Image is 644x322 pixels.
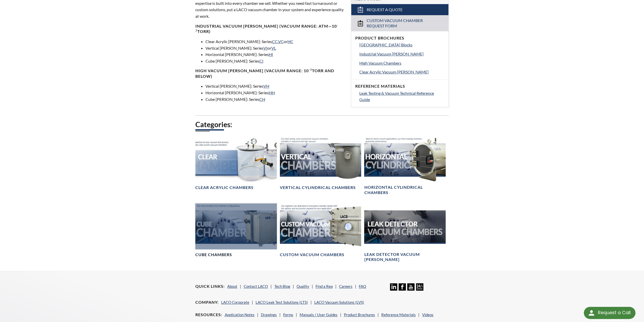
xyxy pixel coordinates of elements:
[367,7,403,12] span: Request a Quote
[359,91,434,102] span: Leak Testing & Vacuum Technical Reference Guide
[227,284,237,289] a: About
[339,284,352,289] a: Careers
[205,89,345,96] li: Horizontal [PERSON_NAME]: Series
[261,312,277,317] a: Drawings
[422,312,433,317] a: Videos
[195,203,277,257] a: Cube Chambers headerCube Chambers
[280,252,344,257] h4: Custom Vacuum Chambers
[269,52,273,57] a: HI
[263,84,269,88] a: VH
[205,58,345,64] li: Cube [PERSON_NAME]: Series
[364,185,446,195] h4: Horizontal Cylindrical Chambers
[195,252,232,257] h4: Cube Chambers
[244,284,268,289] a: Contact LACO
[280,136,361,190] a: Vertical Vacuum Chambers headerVertical Cylindrical Chambers
[195,24,345,34] h4: Industrial Vacuum [PERSON_NAME] (vacuum range: atm—10 Torr)
[205,83,345,89] li: Vertical [PERSON_NAME]: Series
[195,120,449,129] h2: Categories:
[584,307,635,319] div: Request a Call
[598,307,630,318] div: Request a Call
[364,252,446,262] h4: Leak Detector Vacuum [PERSON_NAME]
[195,185,254,190] h4: Clear Acrylic Chambers
[280,185,356,190] h4: Vertical Cylindrical Chambers
[316,284,333,289] a: Find a Rep
[272,39,278,44] a: CC
[205,38,345,45] li: Clear Acrylic [PERSON_NAME]: Series , or
[309,68,312,71] sup: -3
[195,284,225,289] h4: Quick Links
[205,96,345,103] li: Cube [PERSON_NAME]: Series
[351,4,448,15] a: Request a Quote
[359,61,401,65] span: High Vacuum Chambers
[381,312,416,317] a: Reference Materials
[195,136,277,190] a: Clear Chambers headerClear Acrylic Chambers
[259,97,265,102] a: CH
[205,51,345,58] li: Horizontal [PERSON_NAME]: Series
[195,68,345,79] h4: High Vacuum [PERSON_NAME] (Vacuum range: 10 Torr and below)
[587,309,595,317] img: round button
[221,300,249,305] a: LACO Corporate
[359,60,444,66] a: High Vacuum Chambers
[359,42,412,47] span: [GEOGRAPHIC_DATA] Blocks
[280,203,361,257] a: Custom Vacuum Chamber headerCustom Vacuum Chambers
[367,18,435,29] span: Custom Vacuum Chamber Request Form
[359,284,366,289] a: FAQ
[364,136,446,195] a: Horizontal Cylindrical headerHorizontal Cylindrical Chambers
[283,312,293,317] a: Forms
[359,69,444,75] a: Clear Acrylic Vacuum [PERSON_NAME]
[274,284,290,289] a: Tech Blog
[300,312,338,317] a: Manuals / User Guides
[259,59,263,63] a: CI
[205,45,345,51] li: Vertical [PERSON_NAME]: Series or
[263,46,267,50] a: VI
[287,39,293,44] a: HC
[359,51,424,56] span: Industrial Vacuum [PERSON_NAME]
[297,284,309,289] a: Quality
[359,69,429,74] span: Clear Acrylic Vacuum [PERSON_NAME]
[416,287,423,291] a: 24/7 Support
[359,51,444,57] a: Industrial Vacuum [PERSON_NAME]
[359,90,444,103] a: Leak Testing & Vacuum Technical Reference Guide
[195,23,338,32] sup: -3
[314,300,364,305] a: LACO Vacuum Solutions (LVS)
[278,39,284,44] a: VC
[344,312,375,317] a: Product Brochures
[355,84,444,89] h4: Reference Materials
[271,46,276,50] a: VL
[351,15,448,31] a: Custom Vacuum Chamber Request Form
[269,90,275,95] a: HH
[355,35,444,41] h4: Product Brochures
[195,312,222,317] h4: Resources
[359,42,444,48] a: [GEOGRAPHIC_DATA] Blocks
[195,300,219,305] h4: Company
[256,300,308,305] a: LACO Leak Test Solutions (LTS)
[225,312,255,317] a: Application Notes
[416,283,423,291] img: 24/7 Support Icon
[364,203,446,262] a: Leak Test Vacuum Chambers headerLeak Detector Vacuum [PERSON_NAME]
